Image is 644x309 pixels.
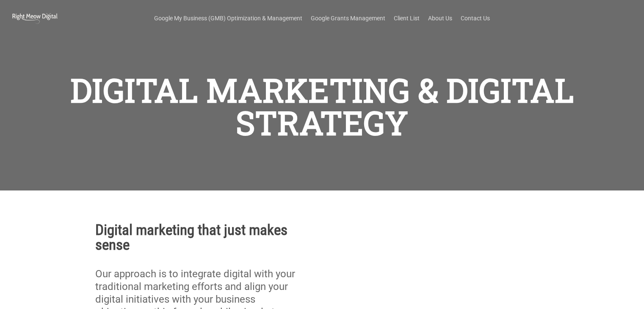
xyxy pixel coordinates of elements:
h2: Digital marketing that just makes sense [95,223,303,252]
a: Client List [394,14,420,22]
h1: DIGITAL MARKETING & DIGITAL STRATEGY [58,69,586,143]
a: Contact Us [461,14,490,22]
a: Google My Business (GMB) Optimization & Management [154,14,302,22]
a: About Us [428,14,452,22]
a: Google Grants Management [311,14,385,22]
